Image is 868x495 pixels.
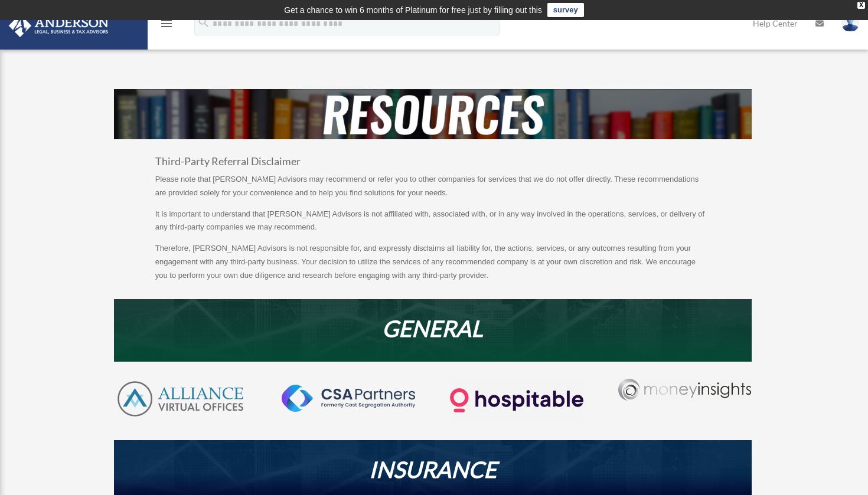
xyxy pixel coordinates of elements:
[618,379,751,401] img: Money-Insights-Logo-Silver NEW
[841,15,859,32] img: User Pic
[382,314,483,342] em: GENERAL
[197,16,210,29] i: search
[155,173,710,208] p: Please note that [PERSON_NAME] Advisors may recommend or refer you to other companies for service...
[114,89,752,139] img: resources-header
[369,455,497,483] em: INSURANCE
[857,2,865,9] div: close
[159,21,174,31] a: menu
[450,379,583,422] img: Logo-transparent-dark
[155,208,710,242] p: It is important to understand that [PERSON_NAME] Advisors is not affiliated with, associated with...
[284,3,542,17] div: Get a chance to win 6 months of Platinum for free just by filling out this
[155,242,710,282] p: Therefore, [PERSON_NAME] Advisors is not responsible for, and expressly disclaims all liability f...
[155,156,710,173] h3: Third-Party Referral Disclaimer
[159,17,174,31] i: menu
[282,385,415,412] img: CSA-partners-Formerly-Cost-Segregation-Authority
[114,379,247,419] img: AVO-logo-1-color
[5,14,112,37] img: Anderson Advisors Platinum Portal
[547,3,584,17] a: survey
